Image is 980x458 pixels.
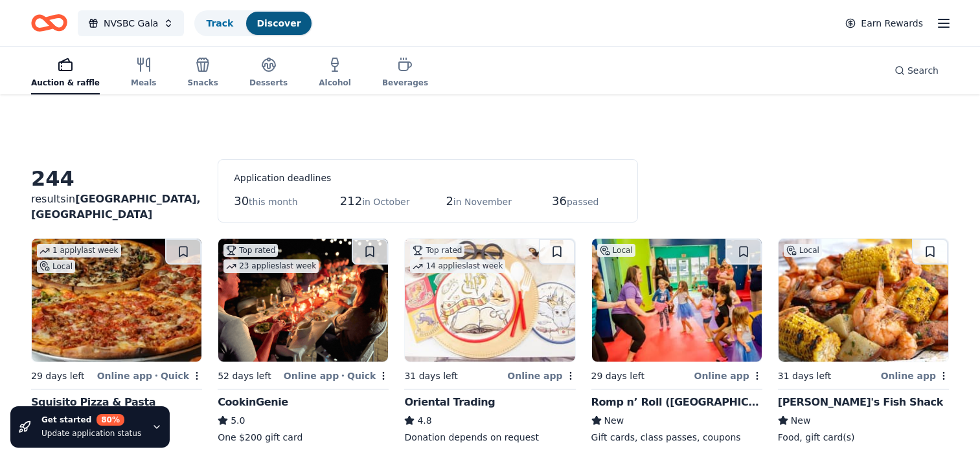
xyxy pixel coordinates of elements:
button: Auction & raffle [31,52,100,94]
div: Meals [131,78,156,88]
button: Search [884,58,949,83]
div: Application deadlines [234,170,621,186]
span: in November [453,197,512,207]
span: 36 [552,194,567,208]
a: Earn Rewards [838,12,931,35]
div: 31 days left [778,368,831,384]
span: in [31,193,201,221]
div: Local [37,260,75,273]
span: 4.8 [417,413,431,428]
span: 30 [234,194,249,208]
div: Online app [694,367,762,384]
div: 31 days left [404,368,457,384]
span: NVSBC Gala [104,16,158,31]
button: Meals [131,52,156,94]
button: Desserts [249,52,288,94]
span: 2 [446,194,453,208]
div: Auction & raffle [31,78,100,88]
div: Gift cards, class passes, coupons [591,431,762,444]
a: Image for Squisito Pizza & Pasta1 applylast weekLocal29 days leftOnline app•QuickSquisito Pizza &... [31,238,202,444]
div: One $200 gift card [218,431,389,444]
div: Get started [41,414,141,426]
a: Track [206,18,233,28]
div: Oriental Trading [404,395,495,410]
div: Local [597,244,635,257]
span: in October [362,197,409,207]
a: Discover [256,18,301,28]
img: Image for CookinGenie [218,239,388,362]
button: NVSBC Gala [78,10,184,36]
div: results [31,191,202,223]
span: 212 [340,194,362,208]
span: this month [249,197,297,207]
div: Food, gift card(s) [778,431,949,444]
div: CookinGenie [218,395,288,410]
a: Home [31,8,67,38]
div: Desserts [249,78,288,88]
div: 29 days left [31,368,84,384]
span: [GEOGRAPHIC_DATA], [GEOGRAPHIC_DATA] [31,193,201,221]
div: 52 days left [218,368,271,384]
span: • [155,371,159,381]
div: 14 applies last week [410,259,505,273]
div: Donation depends on request [404,431,575,444]
span: New [604,413,624,428]
button: Beverages [382,52,428,94]
span: 5.0 [231,413,245,428]
div: [PERSON_NAME]'s Fish Shack [778,395,943,410]
div: Beverages [382,78,428,88]
span: passed [567,197,599,207]
div: Romp n’ Roll ([GEOGRAPHIC_DATA]) [591,395,762,410]
a: Image for CookinGenieTop rated23 applieslast week52 days leftOnline app•QuickCookinGenie5.0One $2... [218,238,389,444]
div: Squisito Pizza & Pasta [31,395,155,410]
img: Image for Ford's Fish Shack [779,239,948,362]
img: Image for Oriental Trading [405,239,575,362]
div: Local [784,244,822,257]
div: Top rated [410,244,464,257]
div: 244 [31,166,202,191]
span: New [791,413,811,428]
div: Online app Quick [284,367,389,384]
button: Snacks [187,52,218,94]
div: 23 applies last week [223,259,319,273]
div: Update application status [41,428,141,439]
div: Alcohol [319,78,351,88]
img: Image for Romp n’ Roll (Fairfax) [592,239,762,362]
span: Search [907,63,939,78]
div: 1 apply last week [37,244,121,257]
div: Online app [507,367,575,384]
img: Image for Squisito Pizza & Pasta [32,239,201,362]
div: Top rated [223,244,278,257]
button: Alcohol [319,52,351,94]
div: Online app Quick [97,367,203,384]
button: TrackDiscover [194,10,312,36]
div: Snacks [187,78,218,88]
div: Online app [881,367,949,384]
span: • [341,371,345,381]
a: Image for Romp n’ Roll (Fairfax)Local29 days leftOnline appRomp n’ Roll ([GEOGRAPHIC_DATA])NewGif... [591,238,762,444]
a: Image for Ford's Fish ShackLocal31 days leftOnline app[PERSON_NAME]'s Fish ShackNewFood, gift car... [778,238,949,444]
a: Image for Oriental TradingTop rated14 applieslast week31 days leftOnline appOriental Trading4.8Do... [404,238,575,444]
div: 29 days left [591,368,644,384]
div: 80 % [97,414,124,426]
